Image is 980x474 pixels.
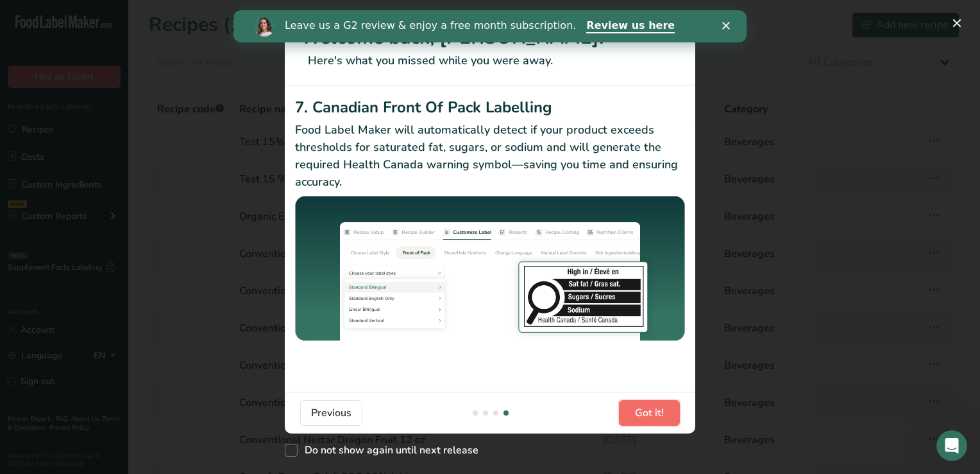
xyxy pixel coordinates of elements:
[295,96,685,119] h2: 7. Canadian Front Of Pack Labelling
[300,52,680,69] p: Here's what you missed while you were away.
[295,196,685,343] img: Canadian Front Of Pack Labelling
[233,10,747,42] iframe: Intercom live chat banner
[489,12,502,19] div: Close
[936,430,967,461] iframe: Intercom live chat
[619,400,680,426] button: Got it!
[298,444,478,457] span: Do not show again until next release
[300,400,362,426] button: Previous
[295,121,685,191] p: Food Label Maker will automatically detect if your product exceeds thresholds for saturated fat, ...
[635,405,664,421] span: Got it!
[311,405,351,421] span: Previous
